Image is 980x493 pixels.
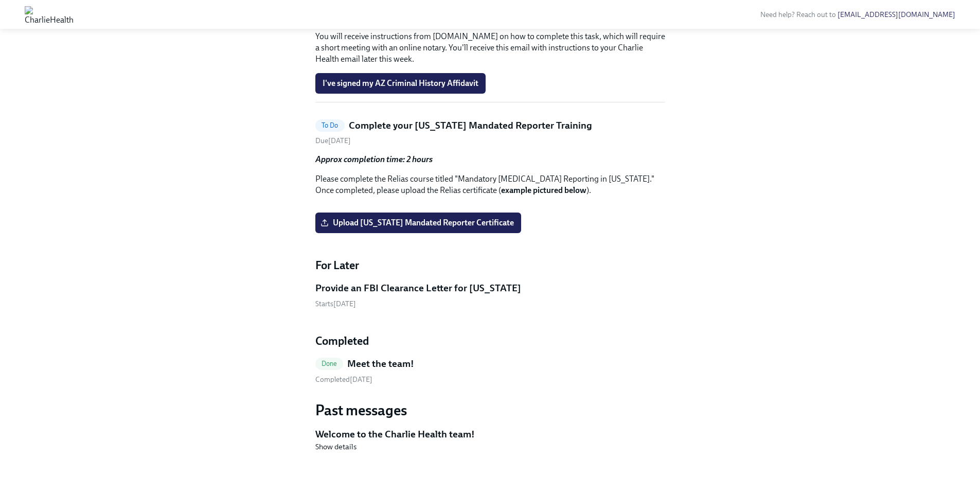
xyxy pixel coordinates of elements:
p: Please complete the Relias course titled "Mandatory [MEDICAL_DATA] Reporting in [US_STATE]." Once... [315,173,665,196]
a: To DoComplete your [US_STATE] Mandated Reporter TrainingDue[DATE] [315,119,665,146]
span: Friday, October 3rd 2025, 2:22 pm [315,375,372,384]
img: CharlieHealth [25,6,74,23]
label: Upload [US_STATE] Mandated Reporter Certificate [315,213,521,233]
strong: Approx completion time: 2 hours [315,154,433,164]
span: Monday, October 20th 2025, 10:00 am [315,300,356,308]
span: Friday, October 17th 2025, 10:00 am [315,136,351,145]
a: [EMAIL_ADDRESS][DOMAIN_NAME] [838,10,955,19]
a: Provide an FBI Clearance Letter for [US_STATE]Starts[DATE] [315,281,665,309]
a: DoneMeet the team! Completed[DATE] [315,357,665,384]
h5: Meet the team! [347,357,414,371]
span: Need help? Reach out to [760,10,955,19]
button: I've signed my AZ Criminal History Affidavit [315,73,486,94]
h5: Welcome to the Charlie Health team! [315,428,665,441]
h3: Past messages [315,401,665,419]
span: Done [315,360,344,367]
h4: Completed [315,333,665,349]
h5: Provide an FBI Clearance Letter for [US_STATE] [315,281,521,295]
button: Show details [315,442,357,452]
span: I've signed my AZ Criminal History Affidavit [323,78,478,89]
h4: For Later [315,258,665,273]
span: To Do [315,121,345,129]
p: You will receive instructions from [DOMAIN_NAME] on how to complete this task, which will require... [315,31,665,65]
strong: example pictured below [501,185,586,195]
span: Upload [US_STATE] Mandated Reporter Certificate [323,218,514,228]
h5: Complete your [US_STATE] Mandated Reporter Training [349,119,592,132]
